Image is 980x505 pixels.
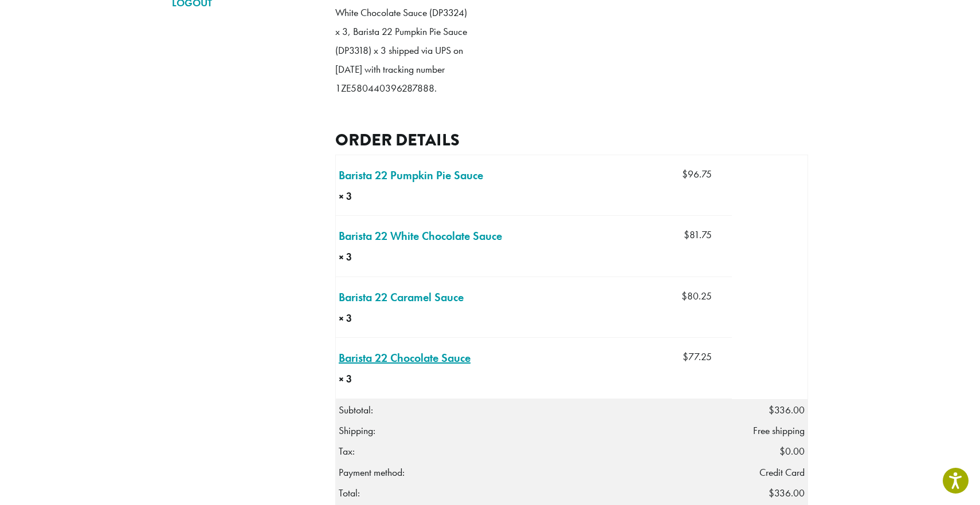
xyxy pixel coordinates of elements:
[339,167,483,184] a: Barista 22 Pumpkin Pie Sauce
[732,462,808,483] td: Credit Card
[336,462,732,483] th: Payment method:
[336,399,732,420] th: Subtotal:
[769,404,805,416] span: 336.00
[339,227,502,244] a: Barista 22 White Chocolate Sauce
[339,372,385,386] strong: × 3
[779,445,785,457] span: $
[681,290,687,302] span: $
[779,445,805,457] span: 0.00
[684,228,712,241] bdi: 81.75
[683,350,688,363] span: $
[683,350,712,363] bdi: 77.25
[732,420,808,441] td: Free shipping
[339,349,471,366] a: Barista 22 Chocolate Sauce
[339,250,394,265] strong: × 3
[336,483,732,504] th: Total:
[769,487,774,499] span: $
[682,168,712,180] bdi: 96.75
[339,189,389,204] strong: × 3
[335,130,808,150] h2: Order details
[769,487,805,499] span: 336.00
[684,228,689,241] span: $
[339,289,464,306] a: Barista 22 Caramel Sauce
[682,168,688,180] span: $
[681,290,712,302] bdi: 80.25
[336,420,732,441] th: Shipping:
[339,311,383,326] strong: × 3
[336,441,732,461] th: Tax:
[769,404,774,416] span: $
